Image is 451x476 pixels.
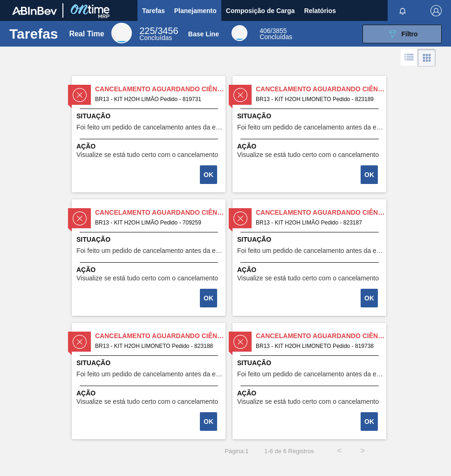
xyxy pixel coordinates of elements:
div: Real Time [111,23,132,43]
div: Real Time [69,30,104,38]
span: Concluídas [260,33,292,41]
span: Ação [76,265,223,275]
span: 225 [139,26,155,36]
span: BR13 - KIT H2OH LIMONETO Pedido - 819738 [256,341,379,351]
span: / 3855 [260,27,287,34]
div: Completar tarefa: 29979311 [362,288,379,308]
span: BR13 - KIT H2OH LIMÃO Pedido - 709259 [95,218,218,228]
div: Base Line [188,30,219,38]
div: Real Time [139,27,178,41]
button: Filtro [362,25,442,43]
span: Ação [237,265,384,275]
span: 406 [260,27,270,34]
span: Situação [76,111,223,121]
div: Completar tarefa: 29976262 [362,164,379,185]
button: OK [361,289,378,307]
span: Foi feito um pedido de cancelamento antes da etapa de aguardando faturamento [237,247,384,254]
span: BR13 - KIT H2OH LIMONETO Pedido - 823189 [256,94,379,104]
span: Página : 1 [225,448,248,455]
span: Situação [76,235,223,245]
span: Foi feito um pedido de cancelamento antes da etapa de aguardando faturamento [237,371,384,378]
h1: Tarefas [9,28,58,39]
span: Situação [237,111,384,121]
span: 1 - 6 de 6 Registros [263,448,314,455]
div: Visão em Lista [401,49,418,67]
span: Visualize se está tudo certo com o cancelamento [237,275,379,282]
button: OK [200,412,217,431]
img: status [73,211,87,225]
button: > [351,439,374,462]
img: status [73,335,87,349]
img: status [233,335,247,349]
img: status [233,88,247,102]
span: Situação [237,235,384,245]
div: Completar tarefa: 29979719 [362,411,379,432]
span: BR13 - KIT H2OH LIMÃO Pedido - 819731 [95,94,218,104]
span: Cancelamento aguardando ciência [256,84,386,94]
span: Visualize se está tudo certo com o cancelamento [76,275,218,282]
div: Completar tarefa: 29979309 [201,288,218,308]
span: Visualize se está tudo certo com o cancelamento [237,151,379,158]
button: < [328,439,351,462]
span: Composição de Carga [226,5,295,16]
span: BR13 - KIT H2OH LIMÃO Pedido - 823187 [256,218,379,228]
span: Filtro [402,30,418,38]
button: OK [200,165,217,184]
div: Completar tarefa: 29979718 [201,411,218,432]
span: Foi feito um pedido de cancelamento antes da etapa de aguardando faturamento [76,124,223,131]
span: Cancelamento aguardando ciência [95,331,225,341]
img: TNhmsLtSVTkK8tSr43FrP2fwEKptu5GPRR3wAAAABJRU5ErkJggg== [12,7,57,15]
button: OK [361,412,378,431]
span: Situação [237,358,384,368]
button: OK [361,165,378,184]
div: Completar tarefa: 29975973 [201,164,218,185]
span: Ação [237,142,384,151]
div: Visão em Cards [418,49,436,67]
span: Visualize se está tudo certo com o cancelamento [237,398,379,405]
img: status [73,88,87,102]
span: Ação [76,388,223,398]
span: Tarefas [142,5,165,16]
div: Base Line [232,25,247,41]
span: Situação [76,358,223,368]
span: Foi feito um pedido de cancelamento antes da etapa de aguardando faturamento [76,371,223,378]
button: OK [200,289,217,307]
span: Cancelamento aguardando ciência [256,208,386,218]
span: BR13 - KIT H2OH LIMONETO Pedido - 823188 [95,341,218,351]
span: Ação [237,388,384,398]
span: Ação [76,142,223,151]
img: Logout [430,5,442,16]
span: Cancelamento aguardando ciência [256,331,386,341]
img: status [233,211,247,225]
button: Notificações [388,4,417,17]
span: Cancelamento aguardando ciência [95,84,225,94]
span: Concluídas [139,34,172,41]
span: Planejamento [174,5,217,16]
span: Foi feito um pedido de cancelamento antes da etapa de aguardando faturamento [237,124,384,131]
div: Base Line [260,28,292,40]
span: / 3456 [139,26,178,36]
span: Visualize se está tudo certo com o cancelamento [76,398,218,405]
span: Visualize se está tudo certo com o cancelamento [76,151,218,158]
span: Relatórios [304,5,336,16]
span: Cancelamento aguardando ciência [95,208,225,218]
span: Foi feito um pedido de cancelamento antes da etapa de aguardando faturamento [76,247,223,254]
